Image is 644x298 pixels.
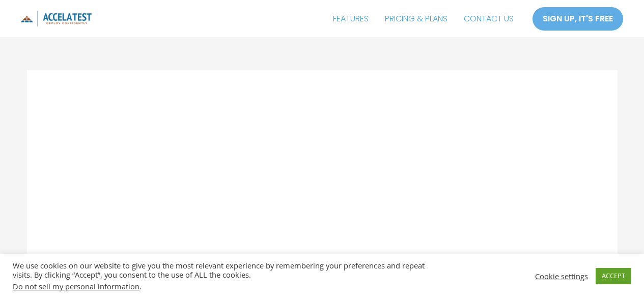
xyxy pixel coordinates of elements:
a: CONTACT US [456,6,522,32]
a: Cookie settings [535,272,588,281]
div: We use cookies on our website to give you the most relevant experience by remembering your prefer... [13,261,446,291]
a: FEATURES [325,6,377,32]
a: SIGN UP, IT'S FREE [532,7,624,31]
img: icon [20,11,92,26]
a: Do not sell my personal information [13,281,139,291]
nav: Site Navigation [325,6,522,32]
div: . [13,282,446,291]
a: PRICING & PLANS [377,6,456,32]
a: ACCEPT [596,268,631,284]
